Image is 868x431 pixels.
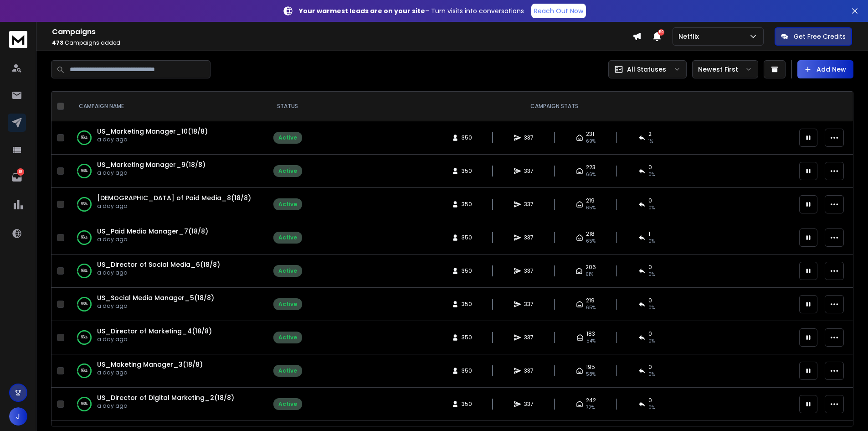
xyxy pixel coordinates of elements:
[68,188,260,221] td: 96%[DEMOGRAPHIC_DATA] of Paid Media_8(18/8)a day ago
[462,301,472,308] span: 350
[648,171,655,178] span: 0 %
[462,267,472,275] span: 350
[97,136,208,143] p: a day ago
[648,338,655,345] span: 0 %
[299,6,524,16] p: – Turn visits into conversations
[586,404,595,411] span: 72 %
[775,27,852,46] button: Get Free Credits
[678,32,703,41] p: Netflix
[278,400,297,408] div: Active
[524,400,534,408] span: 337
[586,271,593,278] span: 61 %
[648,130,652,138] span: 2
[97,360,203,369] span: US_Maketing Manager_3(18/8)
[278,267,297,275] div: Active
[52,26,632,37] h1: Campaigns
[524,301,534,308] span: 337
[9,31,27,48] img: logo
[586,397,596,404] span: 242
[692,60,758,78] button: Newest First
[97,203,251,210] p: a day ago
[97,160,205,169] a: US_Marketing Manager_9(18/8)
[68,254,260,288] td: 96%US_Director of Social Media_6(18/8)a day ago
[299,6,425,16] strong: Your warmest leads are on your site
[524,367,534,374] span: 337
[524,234,534,241] span: 337
[648,330,652,338] span: 0
[586,238,596,245] span: 65 %
[534,6,583,16] p: Reach Out Now
[52,39,632,47] p: Campaigns added
[648,164,652,171] span: 0
[68,221,260,254] td: 96%US_Paid Media Manager_7(18/8)a day ago
[97,293,214,302] a: US_Social Media Manager_5(18/8)
[278,301,297,308] div: Active
[97,393,234,402] a: US_Director of Digital Marketing_2(18/8)
[81,233,87,242] p: 96 %
[97,260,220,269] span: US_Director of Social Media_6(18/8)
[97,193,251,203] a: [DEMOGRAPHIC_DATA] of Paid Media_8(18/8)
[586,371,596,378] span: 58 %
[81,200,87,209] p: 96 %
[627,65,666,74] p: All Statuses
[462,234,472,241] span: 350
[462,400,472,408] span: 350
[648,304,655,312] span: 0 %
[648,397,652,404] span: 0
[9,407,27,426] button: J
[524,267,534,275] span: 337
[586,304,596,312] span: 65 %
[586,264,596,271] span: 206
[462,367,472,374] span: 350
[81,266,87,275] p: 96 %
[524,201,534,208] span: 337
[97,269,220,276] p: a day ago
[586,363,595,371] span: 195
[586,230,595,238] span: 218
[97,236,208,243] p: a day ago
[586,330,595,338] span: 183
[586,171,596,178] span: 66 %
[81,333,87,342] p: 96 %
[648,138,653,145] span: 1 %
[648,404,655,411] span: 0 %
[81,300,87,309] p: 96 %
[81,400,87,409] p: 96 %
[586,130,594,138] span: 231
[97,336,212,343] p: a day ago
[648,230,650,238] span: 1
[97,169,205,177] p: a day ago
[524,334,534,341] span: 337
[278,134,297,141] div: Active
[97,227,208,236] a: US_Paid Media Manager_7(18/8)
[68,121,260,155] td: 96%US_Marketing Manager_10(18/8)a day ago
[586,297,595,304] span: 219
[462,167,472,175] span: 350
[81,366,87,375] p: 96 %
[97,402,234,410] p: a day ago
[278,201,297,208] div: Active
[794,32,846,41] p: Get Free Credits
[260,92,315,121] th: STATUS
[648,371,655,378] span: 0 %
[68,321,260,354] td: 96%US_Director of Marketing_4(18/8)a day ago
[81,166,87,176] p: 96 %
[586,204,596,212] span: 65 %
[68,155,260,188] td: 96%US_Marketing Manager_9(18/8)a day ago
[8,168,26,187] a: 10
[81,133,87,142] p: 96 %
[531,4,586,18] a: Reach Out Now
[97,327,212,336] a: US_Director of Marketing_4(18/8)
[524,134,534,141] span: 337
[97,127,208,136] a: US_Marketing Manager_10(18/8)
[648,204,655,212] span: 0 %
[278,167,297,175] div: Active
[68,388,260,421] td: 96%US_Director of Digital Marketing_2(18/8)a day ago
[278,334,297,341] div: Active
